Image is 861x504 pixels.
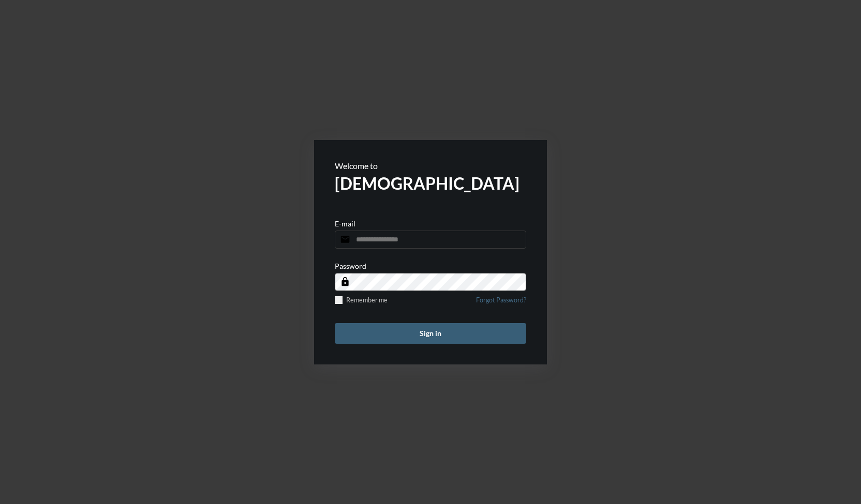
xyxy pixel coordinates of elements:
label: Remember me [335,296,388,304]
p: Password [335,262,366,270]
h2: [DEMOGRAPHIC_DATA] [335,173,526,193]
button: Sign in [335,323,526,344]
a: Forgot Password? [476,296,526,310]
p: Welcome to [335,161,526,171]
p: E-mail [335,219,355,228]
